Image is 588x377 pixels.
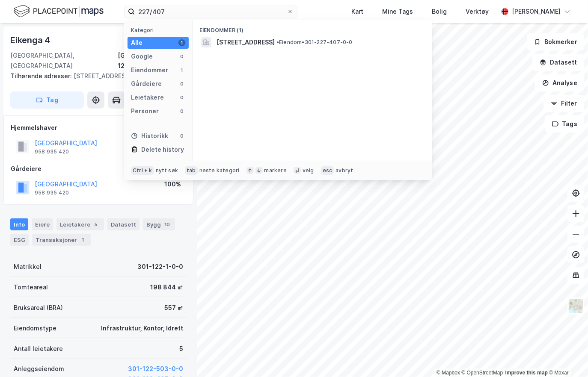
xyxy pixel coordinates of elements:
[10,71,180,81] div: [STREET_ADDRESS]
[10,72,74,80] span: Tilhørende adresser:
[178,39,185,46] div: 1
[437,370,460,376] a: Mapbox
[193,20,432,35] div: Eiendommer (1)
[276,39,279,45] span: •
[568,298,584,314] img: Z
[107,218,140,230] div: Datasett
[179,344,183,354] div: 5
[321,166,334,175] div: esc
[131,106,159,116] div: Personer
[462,370,503,376] a: OpenStreetMap
[178,80,185,87] div: 0
[178,94,185,101] div: 0
[131,79,162,89] div: Gårdeiere
[382,6,413,17] div: Mine Tags
[527,33,585,50] button: Bokmerker
[131,92,164,103] div: Leietakere
[303,167,314,174] div: velg
[14,323,56,333] div: Eiendomstype
[185,166,198,175] div: tab
[178,53,185,60] div: 0
[164,303,183,313] div: 557 ㎡
[545,336,588,377] div: Kontrollprogram for chat
[14,364,64,374] div: Anleggseiendom
[131,131,168,141] div: Historikk
[118,50,187,71] div: [GEOGRAPHIC_DATA], 122/1
[32,234,91,246] div: Transaksjoner
[137,262,183,272] div: 301-122-1-0-0
[10,234,29,246] div: ESG
[11,123,186,133] div: Hjemmelshaver
[178,67,185,74] div: 1
[351,6,363,17] div: Kart
[135,5,287,18] input: Søk på adresse, matrikkel, gårdeiere, leietakere eller personer
[217,37,275,47] span: [STREET_ADDRESS]
[545,115,585,133] button: Tags
[14,282,48,292] div: Tomteareal
[92,220,101,229] div: 5
[163,220,172,229] div: 10
[178,133,185,139] div: 0
[131,38,143,48] div: Alle
[131,51,153,62] div: Google
[512,6,561,17] div: [PERSON_NAME]
[432,6,447,17] div: Bolig
[79,236,87,244] div: 1
[14,303,63,313] div: Bruksareal (BRA)
[128,364,183,374] button: 301-122-503-0-0
[10,91,84,109] button: Tag
[101,323,183,333] div: Infrastruktur, Kontor, Idrett
[545,336,588,377] iframe: Chat Widget
[535,74,585,91] button: Analyse
[35,148,69,155] div: 958 935 420
[141,144,184,155] div: Delete history
[32,218,53,230] div: Eiere
[56,218,104,230] div: Leietakere
[131,27,189,33] div: Kategori
[543,95,585,112] button: Filter
[336,167,353,174] div: avbryt
[264,167,287,174] div: markere
[276,39,353,46] span: Eiendom • 301-227-407-0-0
[466,6,489,17] div: Verktøy
[10,218,28,230] div: Info
[199,167,240,174] div: neste kategori
[35,189,69,196] div: 958 935 420
[10,50,118,71] div: [GEOGRAPHIC_DATA], [GEOGRAPHIC_DATA]
[11,164,186,174] div: Gårdeiere
[14,262,42,272] div: Matrikkel
[131,166,154,175] div: Ctrl + k
[14,4,104,19] img: logo.f888ab2527a4732fd821a326f86c7f29.svg
[14,344,63,354] div: Antall leietakere
[156,167,178,174] div: nytt søk
[10,33,52,47] div: Eikenga 4
[178,108,185,115] div: 0
[150,282,183,292] div: 198 844 ㎡
[143,218,175,230] div: Bygg
[505,370,548,376] a: Improve this map
[131,65,168,75] div: Eiendommer
[164,179,181,189] div: 100%
[532,54,585,71] button: Datasett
